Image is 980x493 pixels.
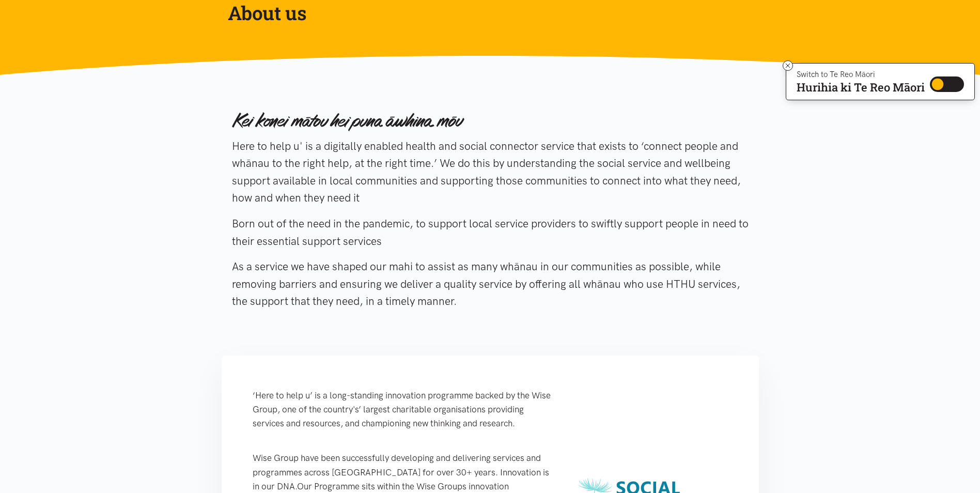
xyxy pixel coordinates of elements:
[797,83,925,92] p: Hurihia ki Te Reo Māori
[232,137,749,207] p: Here to help u' is a digitally enabled health and social connector service that exists to ‘connec...
[797,71,925,78] p: Switch to Te Reo Māori
[228,1,736,25] h1: About us
[232,215,749,250] p: Born out of the need in the pandemic, to support local service providers to swiftly support peopl...
[253,389,556,431] p: ‘Here to help u’ is a long-standing innovation programme backed by the Wise Group, one of the cou...
[232,258,749,310] p: As a service we have shaped our mahi to assist as many whānau in our communities as possible, whi...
